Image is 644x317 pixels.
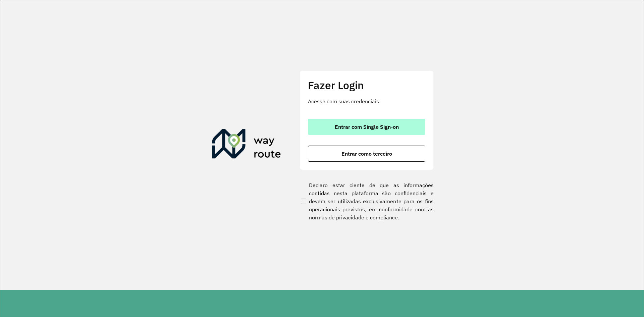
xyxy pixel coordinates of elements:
span: Entrar como terceiro [341,151,392,156]
img: Roteirizador AmbevTech [212,129,281,161]
button: button [308,146,425,162]
span: Entrar com Single Sign-on [335,124,399,129]
p: Acesse com suas credenciais [308,97,425,105]
button: button [308,119,425,135]
label: Declaro estar ciente de que as informações contidas nesta plataforma são confidenciais e devem se... [300,181,434,221]
h2: Fazer Login [308,79,425,92]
